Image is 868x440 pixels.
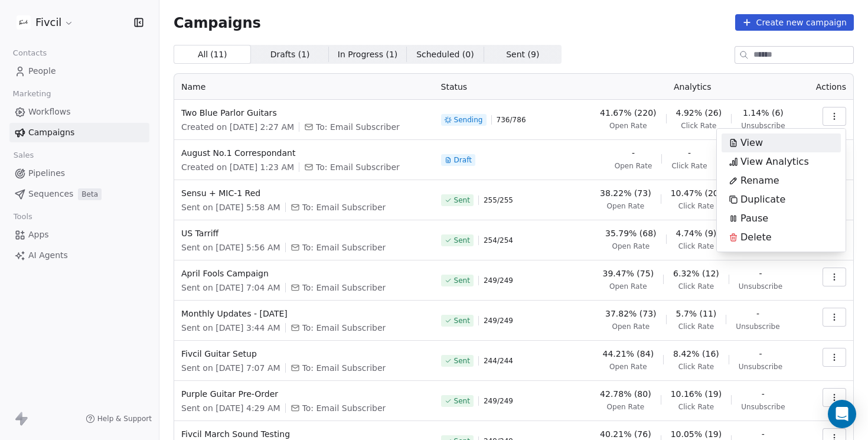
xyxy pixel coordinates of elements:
span: Pause [740,211,768,226]
span: View [740,136,763,150]
div: Suggestions [722,133,841,247]
span: Rename [740,174,779,188]
span: Duplicate [740,193,785,207]
span: Delete [740,230,772,245]
span: View Analytics [740,155,809,169]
